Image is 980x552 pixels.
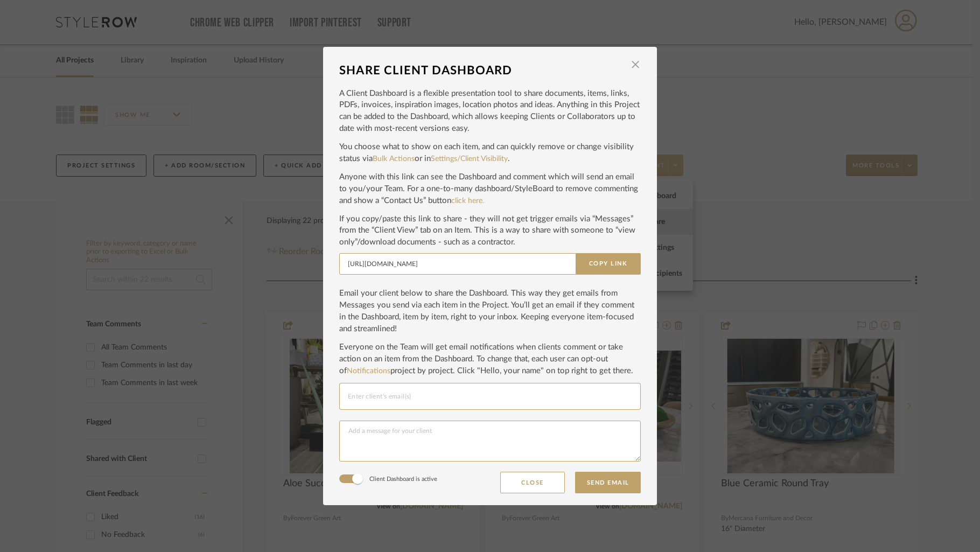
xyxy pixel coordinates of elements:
[339,213,641,249] p: If you copy/paste this link to share - they will not get trigger emails via “Messages” from the “...
[625,59,646,71] button: Close
[576,253,641,275] button: Copy Link
[339,59,641,82] dialog-header: SHARE CLIENT DASHBOARD
[339,341,641,377] p: Everyone on the Team will get email notifications when clients comment or take action on an item ...
[339,171,641,207] p: Anyone with this link can see the Dashboard and comment which will send an email to you/your Team...
[348,389,632,403] mat-chip-grid: Email selection
[339,288,641,335] p: Email your client below to share the Dashboard. This way they get emails from Messages you send v...
[347,367,390,375] a: Notifications
[339,141,641,165] p: You choose what to show on each item, and can quickly remove or change visibility status via or in .
[431,155,508,163] a: Settings/Client Visibility
[575,472,641,493] button: Send Email
[373,155,415,163] a: Bulk Actions
[500,472,565,493] button: Close
[348,390,632,403] input: Enter client's email(s)
[339,59,625,82] div: SHARE CLIENT DASHBOARD
[339,88,641,135] p: A Client Dashboard is a flexible presentation tool to share documents, items, links, PDFs, invoic...
[451,197,484,205] a: click here.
